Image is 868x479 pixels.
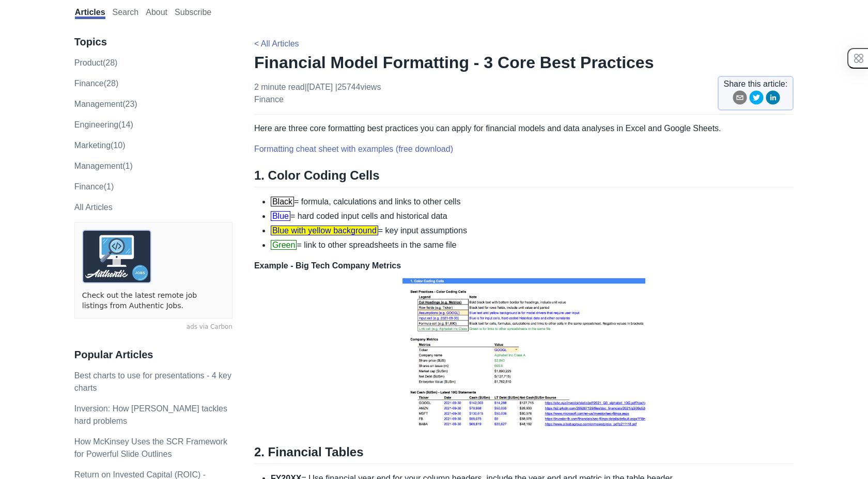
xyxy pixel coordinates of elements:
[74,323,233,332] a: ads via Carbon
[74,141,126,150] a: marketing(10)
[254,81,381,106] p: 2 minute read | [DATE]
[75,8,105,19] a: Articles
[271,240,297,250] span: Green
[74,36,233,49] h3: Topics
[113,8,139,19] a: Search
[82,291,225,311] a: Check out the latest remote job listings from Authentic Jobs.
[733,90,747,108] button: email
[271,226,378,235] span: Blue with yellow background
[271,225,794,237] li: = key input assumptions
[271,211,290,221] span: Blue
[254,52,794,73] h1: Financial Model Formatting - 3 Core Best Practices
[82,230,151,283] img: ads via Carbon
[254,261,401,270] strong: Example - Big Tech Company Metrics
[254,145,453,153] a: Formatting cheat sheet with examples (free download)
[74,58,118,67] a: product(28)
[271,210,794,222] li: = hard coded input cells and historical data
[724,78,788,90] span: Share this article:
[74,79,118,88] a: finance(28)
[74,371,231,392] a: Best charts to use for presentations - 4 key charts
[335,83,381,91] span: | 25744 views
[254,444,794,464] h2: 2. Financial Tables
[766,90,780,108] button: linkedin
[74,162,133,170] a: Management(1)
[400,272,648,432] img: COLORCODE
[254,122,794,135] p: Here are three core formatting best practices you can apply for financial models and data analyse...
[254,168,794,187] h2: 1. Color Coding Cells
[74,120,133,129] a: engineering(14)
[271,197,294,206] span: Black
[749,90,764,108] button: twitter
[74,203,113,212] a: All Articles
[74,437,227,458] a: How McKinsey Uses the SCR Framework for Powerful Slide Outlines
[74,182,114,191] a: Finance(1)
[271,239,794,251] li: = link to other spreadsheets in the same file
[175,8,211,19] a: Subscribe
[74,348,233,361] h3: Popular Articles
[271,196,794,208] li: = formula, calculations and links to other cells
[146,8,167,19] a: About
[254,39,299,48] a: < All Articles
[74,404,227,425] a: Inversion: How [PERSON_NAME] tackles hard problems
[74,100,137,108] a: management(23)
[254,95,284,104] a: finance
